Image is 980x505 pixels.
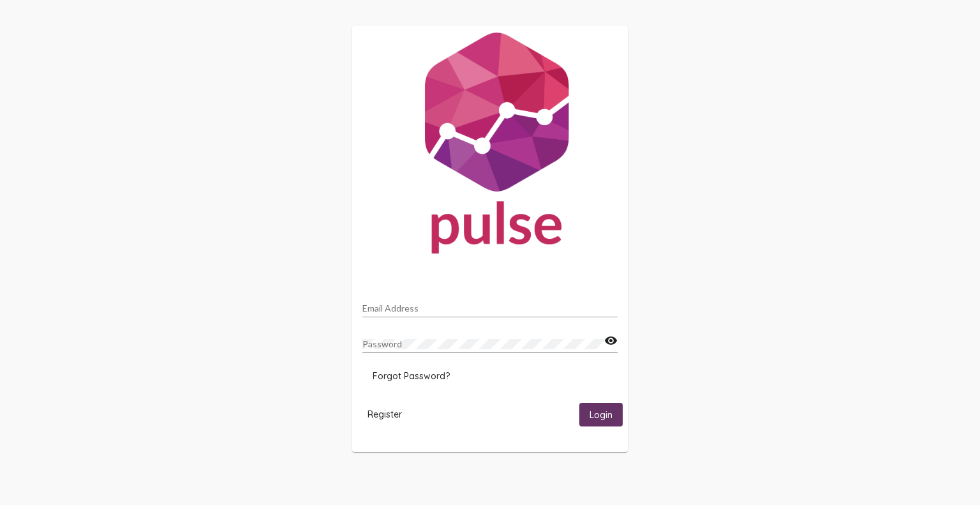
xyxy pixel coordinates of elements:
button: Login [579,403,623,426]
img: Pulse For Good Logo [352,26,628,267]
span: Forgot Password? [373,370,450,382]
mat-icon: visibility [604,333,618,349]
button: Register [357,403,412,426]
button: Forgot Password? [362,365,460,388]
span: Login [590,409,612,421]
span: Register [367,409,402,420]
